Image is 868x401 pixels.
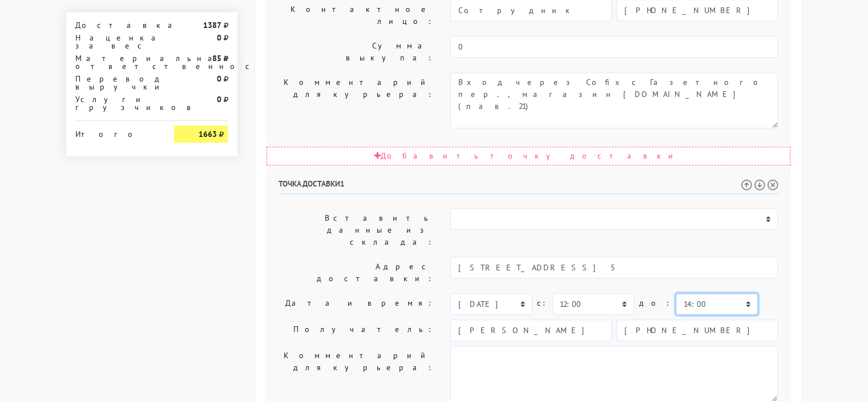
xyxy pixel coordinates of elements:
strong: 1387 [203,20,221,30]
div: Добавить точку доставки [267,147,790,165]
div: Наценка за вес [67,34,166,50]
h6: Точка доставки [278,179,778,195]
textarea: Вход через Cofix с Газетного пер., магазин [DOMAIN_NAME](пав.21) [450,72,778,128]
div: Итого [75,125,158,138]
label: Вставить данные из склада: [270,208,442,252]
span: 1 [340,179,345,189]
input: Имя [450,319,612,341]
div: Услуги грузчиков [67,95,166,111]
label: Комментарий для курьера: [270,72,442,128]
label: до: [639,293,671,313]
label: Сумма выкупа: [270,36,442,68]
label: c: [537,293,548,313]
div: Доставка [67,21,166,29]
strong: 85 [212,53,221,63]
strong: 1663 [198,129,216,139]
div: Материальная ответственность [67,54,166,70]
strong: 0 [216,33,221,43]
div: Перевод выручки [67,75,166,91]
strong: 0 [216,74,221,84]
label: Дата и время: [270,293,442,315]
label: Адрес доставки: [270,257,442,289]
label: Получатель: [270,319,442,341]
input: Телефон [616,319,778,341]
strong: 0 [216,94,221,104]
